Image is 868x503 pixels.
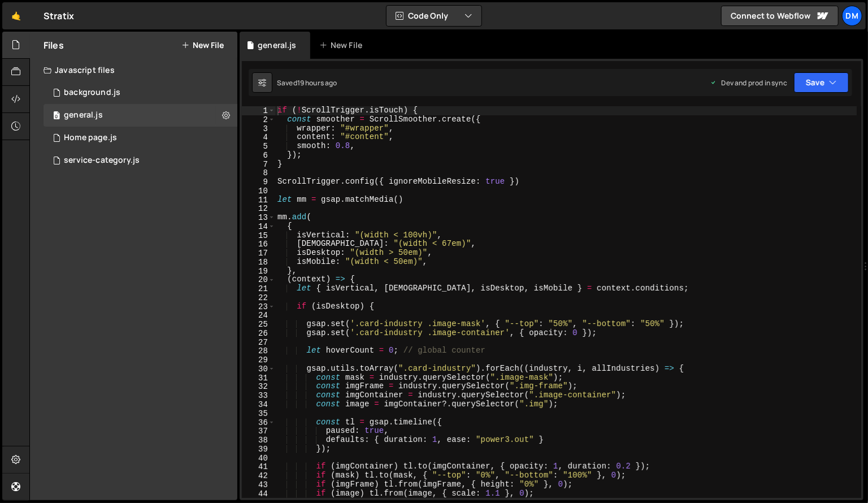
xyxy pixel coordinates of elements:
[794,72,849,93] button: Save
[44,9,74,23] div: Stratix
[242,133,275,142] div: 4
[242,454,275,463] div: 40
[242,267,275,276] div: 19
[242,374,275,383] div: 31
[242,240,275,249] div: 16
[710,78,787,88] div: Dev and prod in sync
[242,355,275,365] div: 29
[242,258,275,267] div: 18
[242,329,275,338] div: 26
[181,41,224,50] button: New File
[242,445,275,454] div: 39
[242,142,275,151] div: 5
[242,160,275,169] div: 7
[319,40,367,51] div: New File
[44,39,64,51] h2: Files
[242,187,275,196] div: 10
[242,213,275,222] div: 13
[64,133,117,143] div: Home page.js
[242,275,275,284] div: 20
[242,168,275,177] div: 8
[44,149,237,172] div: 16575/46945.js
[242,115,275,124] div: 2
[242,249,275,258] div: 17
[53,112,60,121] span: 0
[242,409,275,418] div: 35
[842,6,862,26] a: Dm
[297,78,337,88] div: 19 hours ago
[242,382,275,391] div: 32
[242,462,275,471] div: 41
[30,59,237,81] div: Javascript files
[242,427,275,436] div: 37
[44,127,237,149] : 16575/45977.js
[242,391,275,400] div: 33
[2,2,30,29] a: 🤙
[242,338,275,347] div: 27
[258,40,297,51] div: general.js
[277,78,337,88] div: Saved
[242,311,275,320] div: 24
[64,155,140,166] div: service-category.js
[242,151,275,160] div: 6
[242,365,275,374] div: 30
[242,471,275,480] div: 42
[242,418,275,427] div: 36
[242,346,275,355] div: 28
[44,81,237,104] div: 16575/45066.js
[242,489,275,498] div: 44
[242,400,275,409] div: 34
[64,110,103,120] div: general.js
[721,6,839,26] a: Connect to Webflow
[387,6,481,26] button: Code Only
[64,88,120,98] div: background.js
[242,204,275,213] div: 12
[242,436,275,445] div: 38
[242,320,275,329] div: 25
[242,284,275,293] div: 21
[242,293,275,302] div: 22
[242,222,275,231] div: 14
[242,177,275,187] div: 9
[242,231,275,240] div: 15
[44,104,237,127] div: 16575/45802.js
[242,124,275,133] div: 3
[242,106,275,115] div: 1
[242,480,275,489] div: 43
[242,302,275,311] div: 23
[242,196,275,205] div: 11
